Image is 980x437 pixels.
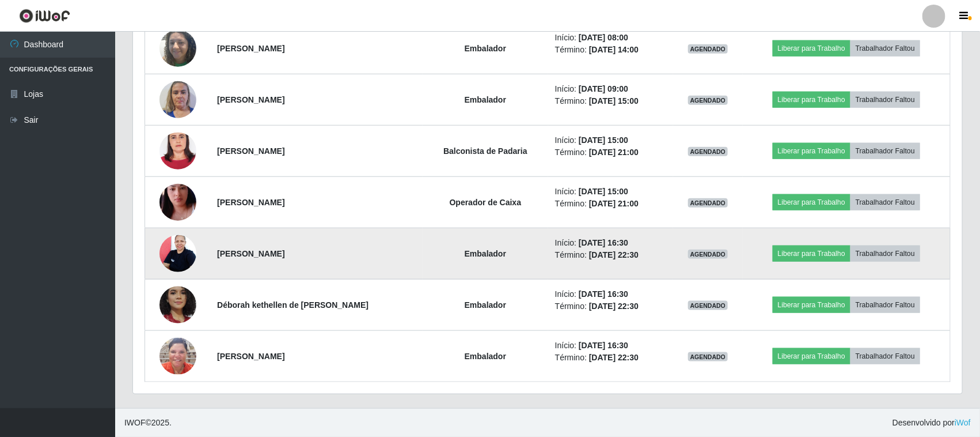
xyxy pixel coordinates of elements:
[217,44,284,53] strong: [PERSON_NAME]
[159,111,196,191] img: 1752609549082.jpeg
[124,418,146,427] span: IWOF
[555,352,666,364] li: Término:
[555,186,666,198] li: Início:
[850,297,920,313] button: Trabalhador Faltou
[579,238,628,247] time: [DATE] 16:30
[688,96,728,105] span: AGENDADO
[217,300,369,310] strong: Déborah kethellen de [PERSON_NAME]
[555,237,666,249] li: Início:
[159,169,196,235] img: 1754840116013.jpeg
[217,146,284,156] strong: [PERSON_NAME]
[217,198,284,207] strong: [PERSON_NAME]
[443,146,527,156] strong: Balconista de Padaria
[579,341,628,350] time: [DATE] 16:30
[850,348,920,364] button: Trabalhador Faltou
[589,250,639,259] time: [DATE] 22:30
[850,246,920,262] button: Trabalhador Faltou
[589,148,639,157] time: [DATE] 21:00
[159,229,196,278] img: 1705883176470.jpeg
[465,352,506,361] strong: Embalador
[555,146,666,159] li: Término:
[773,297,850,313] button: Liberar para Trabalho
[773,246,850,262] button: Liberar para Trabalho
[555,83,666,95] li: Início:
[850,194,920,210] button: Trabalhador Faltou
[579,84,628,93] time: [DATE] 09:00
[555,249,666,261] li: Término:
[773,40,850,56] button: Liberar para Trabalho
[555,134,666,146] li: Início:
[589,96,639,106] time: [DATE] 15:00
[217,352,284,361] strong: [PERSON_NAME]
[688,352,728,361] span: AGENDADO
[159,24,196,73] img: 1736128144098.jpeg
[589,353,639,362] time: [DATE] 22:30
[19,9,70,23] img: CoreUI Logo
[465,300,506,310] strong: Embalador
[955,418,971,427] a: iWof
[688,147,728,156] span: AGENDADO
[450,198,522,207] strong: Operador de Caixa
[579,289,628,299] time: [DATE] 16:30
[579,187,628,196] time: [DATE] 15:00
[465,95,506,104] strong: Embalador
[773,92,850,108] button: Liberar para Trabalho
[159,75,196,124] img: 1752868236583.jpeg
[555,300,666,312] li: Término:
[688,301,728,310] span: AGENDADO
[555,340,666,352] li: Início:
[579,135,628,145] time: [DATE] 15:00
[555,44,666,56] li: Término:
[579,33,628,42] time: [DATE] 08:00
[773,348,850,364] button: Liberar para Trabalho
[589,45,639,54] time: [DATE] 14:00
[555,288,666,300] li: Início:
[773,143,850,159] button: Liberar para Trabalho
[555,32,666,44] li: Início:
[217,249,284,258] strong: [PERSON_NAME]
[688,250,728,259] span: AGENDADO
[217,95,284,104] strong: [PERSON_NAME]
[124,417,172,429] span: © 2025 .
[892,417,971,429] span: Desenvolvido por
[589,199,639,208] time: [DATE] 21:00
[465,249,506,258] strong: Embalador
[159,267,196,343] img: 1705882743267.jpeg
[589,302,639,311] time: [DATE] 22:30
[555,95,666,107] li: Término:
[850,40,920,56] button: Trabalhador Faltou
[773,194,850,210] button: Liberar para Trabalho
[159,338,196,375] img: 1732392011322.jpeg
[555,198,666,210] li: Término:
[465,44,506,53] strong: Embalador
[688,44,728,54] span: AGENDADO
[850,143,920,159] button: Trabalhador Faltou
[850,92,920,108] button: Trabalhador Faltou
[688,198,728,208] span: AGENDADO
